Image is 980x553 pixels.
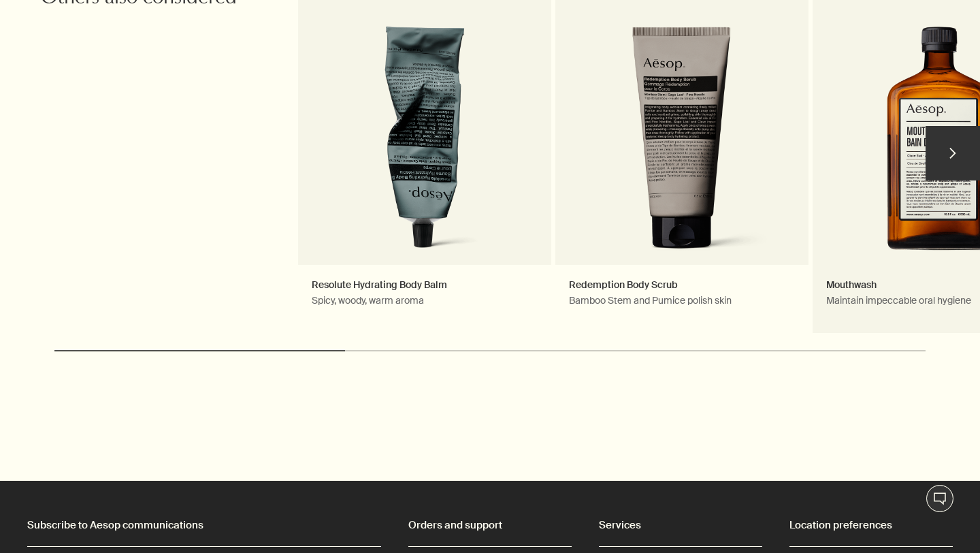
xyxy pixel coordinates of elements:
h2: Orders and support [408,515,572,535]
h2: Subscribe to Aesop communications [27,515,381,535]
h2: Location preferences [789,515,953,535]
button: Live-Support Chat [926,485,953,512]
button: next slide [926,126,980,180]
h2: Services [599,515,762,535]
